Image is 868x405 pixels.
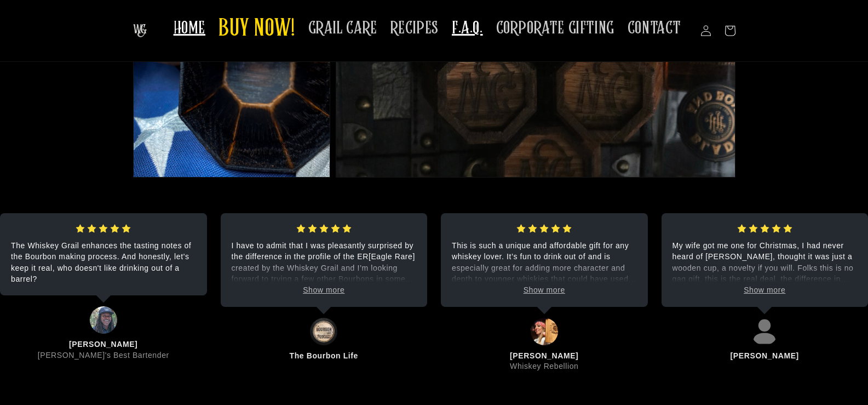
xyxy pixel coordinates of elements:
[452,240,637,284] p: This is such a unique and affordable gift for any whiskey lover. It’s fun to drink out of and is ...
[308,18,377,39] span: GRAIL CARE
[731,351,799,362] p: [PERSON_NAME]
[490,11,621,45] a: CORPORATE GIFTING
[232,240,417,284] p: I have to admit that I was pleasantly surprised by the difference in the profile of the ER[Eagle ...
[384,11,445,45] a: RECIPES
[69,339,137,350] p: [PERSON_NAME]
[390,18,439,39] span: RECIPES
[310,318,337,345] img: The Bourbon Life_image
[11,240,196,284] p: The Whiskey Grail enhances the tasting notes of the Bourbon making process. And honestly, let's k...
[90,306,117,334] img: Sidney Lance _image
[212,8,302,51] a: BUY NOW!
[452,18,483,39] span: F.A.Q.
[531,318,558,345] img: Nichole_image
[174,18,205,39] span: HOME
[303,286,344,294] span: Show more
[133,24,147,37] img: The Whiskey Grail
[38,350,169,361] p: [PERSON_NAME]'s Best Bartender
[510,351,578,362] p: [PERSON_NAME]
[302,11,384,45] a: GRAIL CARE
[672,240,858,284] p: My wife got me one for Christmas, I had never heard of [PERSON_NAME], thought it was just a woode...
[496,18,614,39] span: CORPORATE GIFTING
[621,11,688,45] a: CONTACT
[744,286,785,294] span: Show more
[524,286,565,294] span: Show more
[510,361,578,372] p: Whiskey Rebellion
[219,14,295,44] span: BUY NOW!
[167,11,212,45] a: HOME
[445,11,490,45] a: F.A.Q.
[628,18,681,39] span: CONTACT
[290,351,358,362] p: The Bourbon Life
